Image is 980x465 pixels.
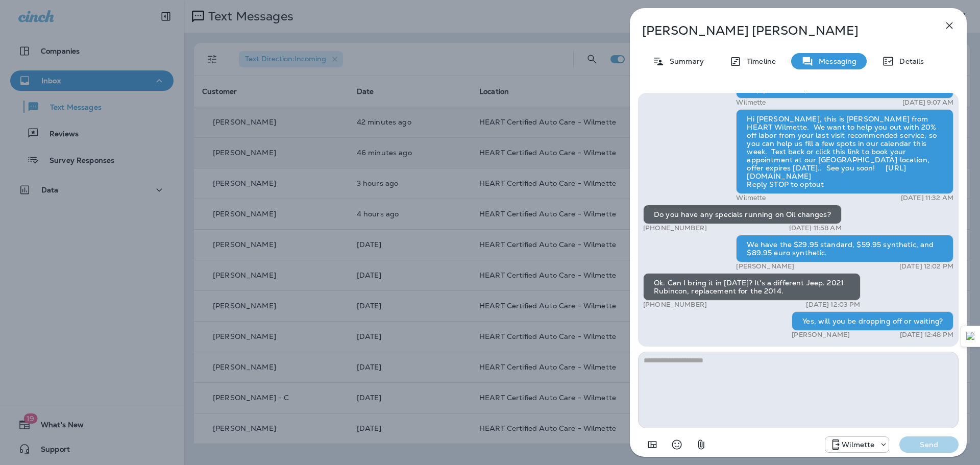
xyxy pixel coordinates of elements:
[643,205,842,224] div: Do you have any specials running on Oil changes?
[736,99,766,107] p: Wilmette
[842,440,874,449] p: Wilmette
[894,57,924,65] p: Details
[789,224,842,232] p: [DATE] 11:58 AM
[902,99,953,107] p: [DATE] 9:07 AM
[667,434,687,455] button: Select an emoji
[736,194,766,202] p: Wilmette
[642,434,663,455] button: Add in a premade template
[736,109,953,194] div: Hi [PERSON_NAME], this is [PERSON_NAME] from HEART Wilmette. We want to help you out with 20% off...
[643,224,707,232] p: [PHONE_NUMBER]
[736,235,953,262] div: We have the $29.95 standard, $59.95 synthetic, and $89.95 euro synthetic.
[825,438,889,451] div: +1 (847) 865-9557
[900,331,953,339] p: [DATE] 12:48 PM
[792,311,953,331] div: Yes, will you be dropping off or waiting?
[814,57,856,65] p: Messaging
[742,57,776,65] p: Timeline
[643,301,707,309] p: [PHONE_NUMBER]
[665,57,704,65] p: Summary
[966,332,975,341] img: Detect Auto
[901,194,953,202] p: [DATE] 11:32 AM
[792,331,850,339] p: [PERSON_NAME]
[899,262,953,271] p: [DATE] 12:02 PM
[642,23,921,38] p: [PERSON_NAME] [PERSON_NAME]
[806,301,860,309] p: [DATE] 12:03 PM
[643,273,861,301] div: Ok. Can I bring it in [DATE]? It's a different Jeep. 2021 Rubincon, replacement for the 2014.
[736,262,794,271] p: [PERSON_NAME]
